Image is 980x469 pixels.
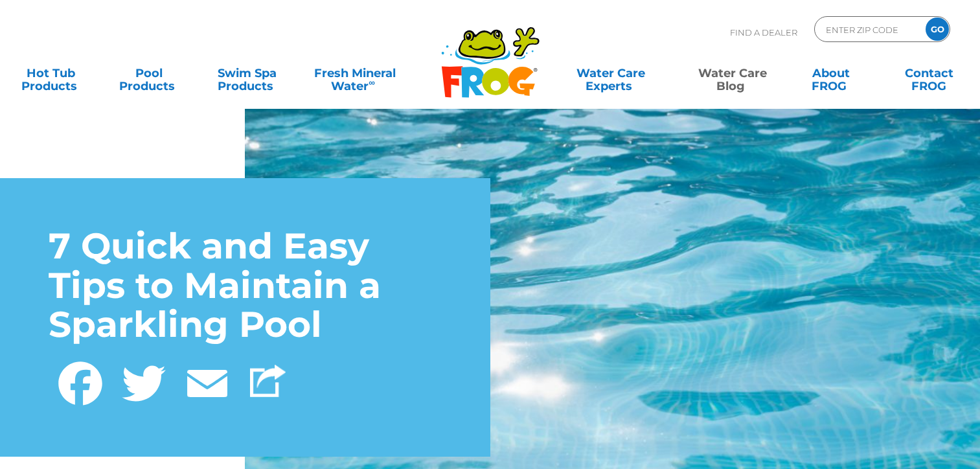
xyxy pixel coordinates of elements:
a: PoolProducts [111,60,188,86]
a: Swim SpaProducts [209,60,286,86]
a: Fresh MineralWater∞ [308,60,403,86]
a: Hot TubProducts [13,60,89,86]
a: Facebook [49,354,112,408]
input: GO [926,17,949,41]
sup: ∞ [369,77,375,87]
input: Zip Code Form [825,20,912,39]
a: Water CareExperts [549,60,672,86]
a: Email [176,354,239,408]
a: ContactFROG [891,60,967,86]
p: Find A Dealer [730,16,797,49]
a: AboutFROG [793,60,869,86]
h1: 7 Quick and Easy Tips to Maintain a Sparkling Pool [49,227,442,345]
a: Water CareBlog [694,60,771,86]
img: Share [250,365,286,397]
a: Twitter [112,354,176,408]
